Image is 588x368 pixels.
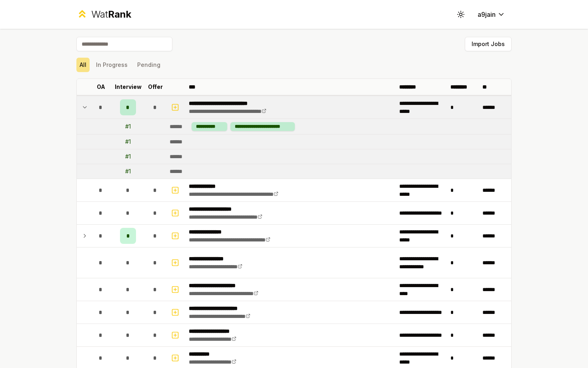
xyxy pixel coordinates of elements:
[125,123,131,131] div: # 1
[115,83,142,91] p: Interview
[478,10,496,19] span: a9jain
[76,8,131,21] a: WatRank
[125,138,131,146] div: # 1
[134,58,164,72] button: Pending
[108,8,131,20] span: Rank
[148,83,163,91] p: Offer
[125,167,131,175] div: # 1
[465,37,512,51] button: Import Jobs
[93,58,131,72] button: In Progress
[91,8,131,21] div: Wat
[125,153,131,161] div: # 1
[471,7,512,22] button: a9jain
[97,83,105,91] p: OA
[76,58,90,72] button: All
